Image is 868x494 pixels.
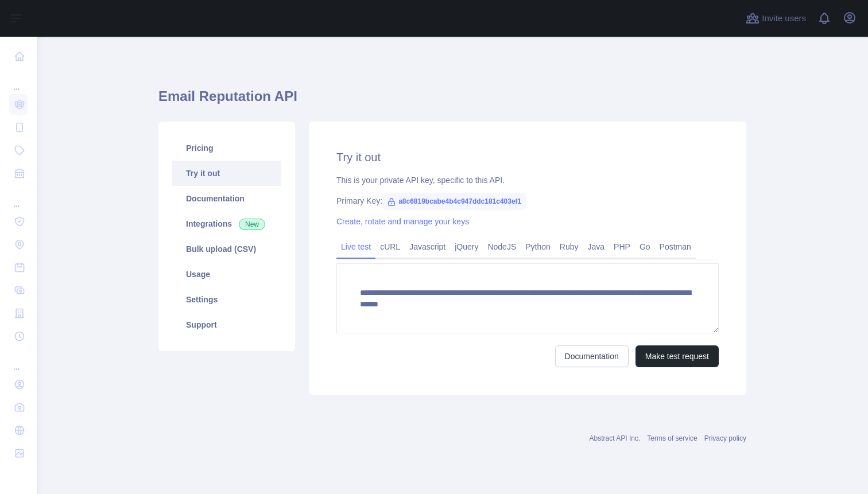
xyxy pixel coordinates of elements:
div: ... [9,69,28,92]
a: Usage [172,262,281,287]
span: Invite users [762,12,806,25]
a: Documentation [172,186,281,211]
span: a8c6819bcabe4b4c947ddc181c403ef1 [382,193,526,210]
a: Terms of service [647,434,697,442]
a: Go [635,238,655,256]
a: Support [172,312,281,337]
a: Abstract API Inc. [590,434,641,442]
h1: Email Reputation API [158,87,746,115]
h2: Try it out [336,149,719,165]
div: Primary Key: [336,195,719,207]
a: Postman [655,238,696,256]
button: Make test request [635,345,719,367]
button: Invite users [743,9,808,28]
a: Ruby [555,238,583,256]
a: Javascript [405,238,450,256]
a: Settings [172,287,281,312]
a: cURL [375,238,405,256]
a: Try it out [172,161,281,186]
a: Create, rotate and manage your keys [336,217,469,226]
a: Integrations New [172,211,281,236]
a: Live test [336,238,375,256]
div: ... [9,349,28,372]
a: Bulk upload (CSV) [172,236,281,262]
div: ... [9,186,28,209]
a: Python [521,238,555,256]
span: New [239,219,265,230]
a: Privacy policy [704,434,746,442]
a: Java [583,238,610,256]
a: PHP [609,238,635,256]
a: Pricing [172,135,281,161]
a: Documentation [555,345,629,367]
a: NodeJS [483,238,521,256]
div: This is your private API key, specific to this API. [336,174,719,186]
a: jQuery [450,238,483,256]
